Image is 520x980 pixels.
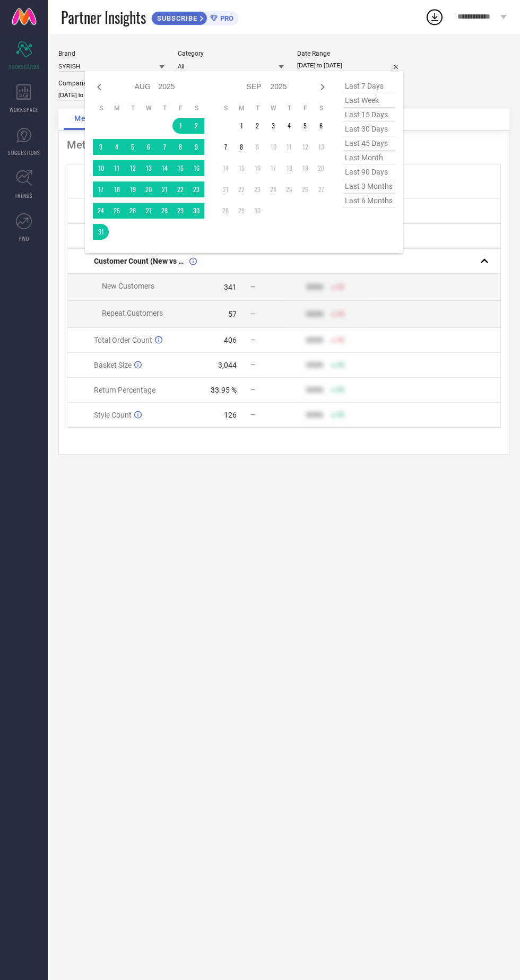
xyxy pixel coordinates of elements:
[93,104,109,112] th: Sunday
[172,118,188,134] td: Fri Aug 01 2025
[297,118,313,134] td: Fri Sep 05 2025
[157,139,172,155] td: Thu Aug 07 2025
[58,50,164,57] div: Brand
[342,165,395,179] span: last 90 days
[125,139,141,155] td: Tue Aug 05 2025
[342,136,395,151] span: last 45 days
[233,104,249,112] th: Monday
[250,386,255,394] span: —
[218,361,237,369] div: 3,044
[342,194,395,208] span: last 6 months
[306,336,323,344] div: 9999
[281,118,297,134] td: Thu Sep 04 2025
[94,411,132,419] span: Style Count
[58,80,164,87] div: Comparison Period
[342,179,395,194] span: last 3 months
[265,139,281,155] td: Wed Sep 10 2025
[218,139,233,155] td: Sun Sep 07 2025
[141,181,157,197] td: Wed Aug 20 2025
[233,181,249,197] td: Mon Sep 22 2025
[297,160,313,176] td: Fri Sep 19 2025
[157,160,172,176] td: Thu Aug 14 2025
[297,60,403,71] input: Select date range
[102,282,154,290] span: New Customers
[58,90,164,101] input: Select comparison period
[233,203,249,219] td: Mon Sep 29 2025
[337,310,344,318] span: 50
[109,203,125,219] td: Mon Aug 25 2025
[297,139,313,155] td: Fri Sep 12 2025
[306,361,323,369] div: 9999
[61,6,146,28] span: Partner Insights
[93,139,109,155] td: Sun Aug 03 2025
[233,118,249,134] td: Mon Sep 01 2025
[342,122,395,136] span: last 30 days
[265,181,281,197] td: Wed Sep 24 2025
[94,386,155,394] span: Return Percentage
[188,118,204,134] td: Sat Aug 02 2025
[172,203,188,219] td: Fri Aug 29 2025
[172,104,188,112] th: Friday
[151,8,239,25] a: SUBSCRIBEPRO
[109,139,125,155] td: Mon Aug 04 2025
[188,104,204,112] th: Saturday
[250,411,255,419] span: —
[8,149,40,157] span: SUGGESTIONS
[337,361,344,369] span: 50
[172,160,188,176] td: Fri Aug 15 2025
[109,160,125,176] td: Mon Aug 11 2025
[102,309,163,317] span: Repeat Customers
[19,235,29,242] span: FWD
[249,181,265,197] td: Tue Sep 23 2025
[281,181,297,197] td: Thu Sep 25 2025
[316,81,329,93] div: Next month
[249,139,265,155] td: Tue Sep 09 2025
[233,139,249,155] td: Mon Sep 08 2025
[141,139,157,155] td: Wed Aug 06 2025
[218,203,233,219] td: Sun Sep 28 2025
[172,139,188,155] td: Fri Aug 08 2025
[211,386,237,394] div: 33.95 %
[94,361,132,369] span: Basket Size
[93,81,106,93] div: Previous month
[141,160,157,176] td: Wed Aug 13 2025
[297,104,313,112] th: Friday
[313,139,329,155] td: Sat Sep 13 2025
[93,181,109,197] td: Sun Aug 17 2025
[178,50,284,57] div: Category
[250,283,255,291] span: —
[313,181,329,197] td: Sat Sep 27 2025
[425,7,444,27] div: Open download list
[250,361,255,369] span: —
[157,181,172,197] td: Thu Aug 21 2025
[342,151,395,165] span: last month
[188,160,204,176] td: Sat Aug 16 2025
[281,139,297,155] td: Thu Sep 11 2025
[152,14,200,22] span: SUBSCRIBE
[337,336,344,344] span: 50
[281,160,297,176] td: Thu Sep 18 2025
[249,104,265,112] th: Tuesday
[297,50,403,57] div: Date Range
[10,106,39,114] span: WORKSPACE
[67,138,501,151] div: Metrics
[306,411,323,419] div: 9999
[94,257,187,265] span: Customer Count (New vs Repeat)
[188,139,204,155] td: Sat Aug 09 2025
[141,104,157,112] th: Wednesday
[125,181,141,197] td: Tue Aug 19 2025
[74,114,103,123] span: Metrics
[265,118,281,134] td: Wed Sep 03 2025
[224,283,237,291] div: 341
[125,160,141,176] td: Tue Aug 12 2025
[265,160,281,176] td: Wed Sep 17 2025
[125,104,141,112] th: Tuesday
[93,224,109,240] td: Sun Aug 31 2025
[249,118,265,134] td: Tue Sep 02 2025
[109,181,125,197] td: Mon Aug 18 2025
[306,283,323,291] div: 9999
[337,386,344,394] span: 50
[224,411,237,419] div: 126
[297,181,313,197] td: Fri Sep 26 2025
[228,310,237,318] div: 57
